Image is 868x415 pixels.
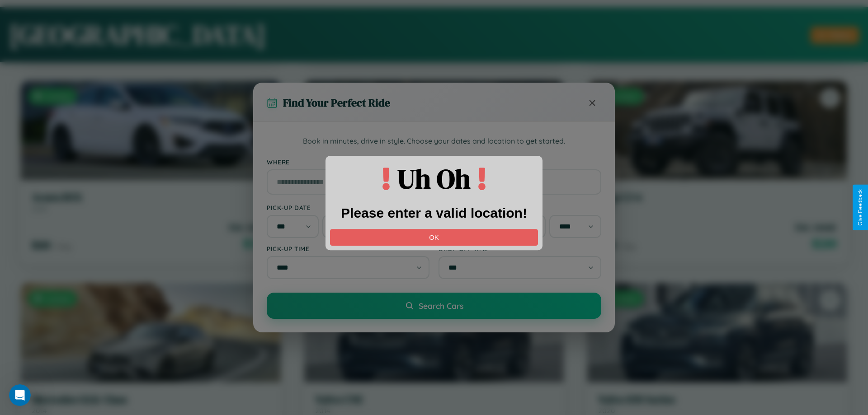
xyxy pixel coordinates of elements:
[267,158,601,166] label: Where
[439,245,601,252] label: Drop-off Time
[267,204,429,211] label: Pick-up Date
[267,135,601,147] p: Book in minutes, drive in style. Choose your dates and location to get started.
[439,204,601,211] label: Drop-off Date
[283,95,390,110] h3: Find Your Perfect Ride
[267,245,429,252] label: Pick-up Time
[419,301,463,311] span: Search Cars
